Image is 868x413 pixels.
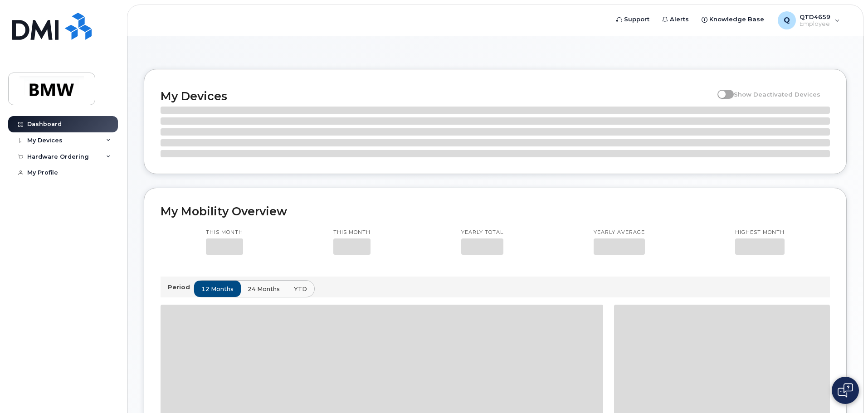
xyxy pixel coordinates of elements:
span: YTD [294,285,307,293]
p: This month [206,229,243,236]
h2: My Devices [161,89,713,103]
input: Show Deactivated Devices [717,86,725,93]
span: 24 months [248,285,280,293]
p: Highest month [735,229,785,236]
span: Show Deactivated Devices [734,91,820,98]
h2: My Mobility Overview [161,204,830,218]
img: Open chat [838,383,853,398]
p: Yearly total [461,229,503,236]
p: Period [168,283,194,292]
p: Yearly average [594,229,645,236]
p: This month [333,229,371,236]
